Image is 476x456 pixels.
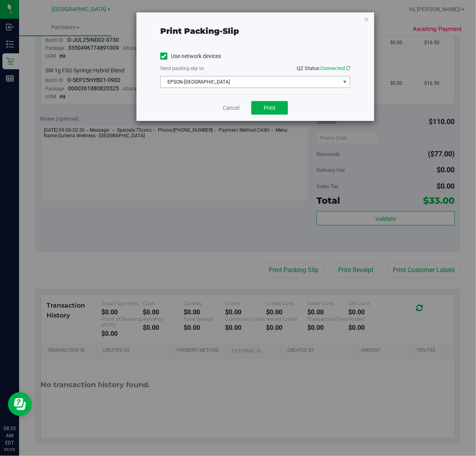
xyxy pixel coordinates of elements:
[340,76,350,88] span: select
[160,26,239,36] span: Print packing-slip
[251,101,288,115] button: Print
[264,105,276,111] span: Print
[297,65,350,71] span: QZ Status:
[161,76,340,88] span: EPSON-[GEOGRAPHIC_DATA]
[223,104,239,112] a: Cancel
[321,65,345,71] span: Connected
[8,392,32,416] iframe: Resource center
[160,65,205,72] label: Send packing-slip to:
[160,52,221,60] label: Use network devices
